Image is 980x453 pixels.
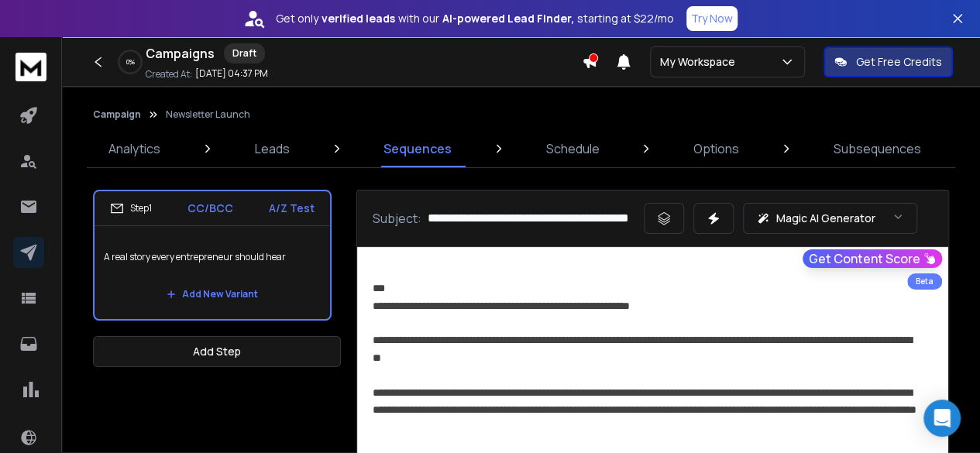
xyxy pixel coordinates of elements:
div: Step 1 [110,201,152,215]
p: Newsletter Launch [166,108,250,121]
p: 0 % [126,57,135,67]
h1: Campaigns [146,44,215,63]
p: Get Free Credits [856,54,942,70]
strong: AI-powered Lead Finder, [442,11,574,26]
a: Leads [246,130,299,167]
li: Step1CC/BCCA/Z TestA real story every entrepreneur should hearAdd New Variant [93,190,332,321]
p: Subject: [373,209,421,228]
strong: verified leads [322,11,395,26]
a: Sequences [374,130,461,167]
p: Sequences [383,139,452,158]
p: Options [693,139,739,158]
p: Analytics [108,139,160,158]
button: Campaign [93,108,141,121]
p: Schedule [546,139,600,158]
button: Add Step [93,336,341,367]
a: Analytics [99,130,170,167]
a: Subsequences [824,130,930,167]
a: Schedule [537,130,609,167]
img: logo [15,53,46,81]
p: Magic AI Generator [776,211,875,226]
p: A real story every entrepreneur should hear [104,235,321,279]
p: My Workspace [660,54,741,70]
button: Try Now [686,6,738,31]
p: [DATE] 04:37 PM [195,67,268,80]
button: Magic AI Generator [743,203,917,234]
div: Draft [224,43,265,63]
p: A/Z Test [269,201,315,216]
p: Get only with our starting at $22/mo [276,11,674,26]
p: Subsequences [834,139,921,158]
button: Get Free Credits [824,46,953,77]
p: Try Now [691,11,733,26]
div: Open Intercom Messenger [923,400,961,437]
p: CC/BCC [187,201,233,216]
p: Created At: [146,68,192,81]
button: Add New Variant [154,279,270,310]
button: Get Content Score [803,249,942,268]
a: Options [684,130,748,167]
div: Beta [907,273,942,290]
p: Leads [255,139,290,158]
